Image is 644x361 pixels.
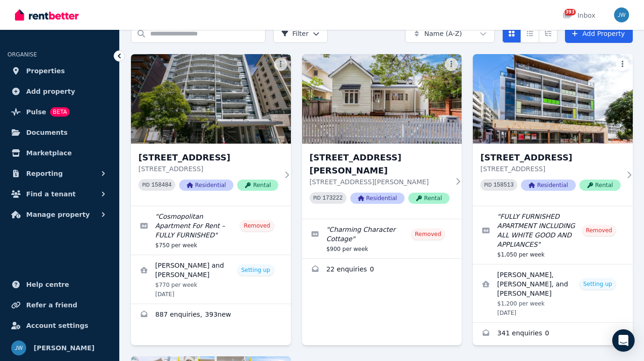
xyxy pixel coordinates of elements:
[26,320,88,331] span: Account settings
[579,180,621,191] span: Rental
[480,164,620,174] p: [STREET_ADDRESS]
[445,58,458,71] button: More options
[152,182,172,188] code: 158484
[502,24,521,43] button: Card view
[131,255,291,304] a: View details for Jimena Jara Avalos and Daniel Ibarra
[539,24,557,43] button: Expanded list view
[323,195,343,201] code: 173222
[281,29,309,38] span: Filter
[11,340,26,355] img: JASON WU
[408,193,449,204] span: Rental
[26,188,76,200] span: Find a tenant
[616,58,629,71] button: More options
[480,151,620,164] h3: [STREET_ADDRESS]
[7,164,112,183] button: Reporting
[7,144,112,162] a: Marketplace
[26,127,68,138] span: Documents
[26,65,65,76] span: Properties
[26,147,72,159] span: Marketplace
[131,304,291,326] a: Enquiries for 33/269 Hay Street, East Perth
[313,195,321,201] small: PID
[131,54,291,206] a: 33/269 Hay Street, East Perth[STREET_ADDRESS][STREET_ADDRESS]PID 158484ResidentialRental
[473,54,633,206] a: 219/26 Hood Street, Subiaco[STREET_ADDRESS][STREET_ADDRESS]PID 158513ResidentialRental
[564,9,576,15] span: 393
[179,180,233,191] span: Residential
[237,180,278,191] span: Rental
[302,54,462,144] img: 40 Robinson Street, Subiaco
[26,299,77,311] span: Refer a friend
[614,7,629,22] img: JASON WU
[405,24,495,43] button: Name (A-Z)
[7,82,112,101] a: Add property
[302,259,462,281] a: Enquiries for 40 Robinson Street, Subiaco
[142,182,150,187] small: PID
[521,180,575,191] span: Residential
[612,329,635,352] div: Open Intercom Messenger
[7,296,112,314] a: Refer a friend
[7,123,112,142] a: Documents
[473,54,633,144] img: 219/26 Hood Street, Subiaco
[273,24,328,43] button: Filter
[424,29,462,38] span: Name (A-Z)
[15,8,79,22] img: RentBetter
[26,209,90,220] span: Manage property
[521,24,539,43] button: Compact list view
[493,182,514,188] code: 158513
[7,185,112,203] button: Find a tenant
[473,323,633,345] a: Enquiries for 219/26 Hood Street, Subiaco
[473,206,633,264] a: Edit listing: FULLY FURNISHED APARTMENT INCLUDING ALL WHITE GOOD AND APPLIANCES
[563,11,595,20] div: Inbox
[131,206,291,255] a: Edit listing: Cosmopolitan Apartment For Rent – FULLY FURNISHED
[565,24,633,43] a: Add Property
[26,86,75,97] span: Add property
[7,103,112,121] a: PulseBETA
[302,219,462,258] a: Edit listing: Charming Character Cottage
[7,62,112,80] a: Properties
[131,54,291,144] img: 33/269 Hay Street, East Perth
[50,107,70,117] span: BETA
[138,164,278,174] p: [STREET_ADDRESS]
[302,54,462,219] a: 40 Robinson Street, Subiaco[STREET_ADDRESS][PERSON_NAME][STREET_ADDRESS][PERSON_NAME]PID 173222Re...
[484,182,492,187] small: PID
[7,51,37,58] span: ORGANISE
[34,342,94,354] span: [PERSON_NAME]
[26,106,46,118] span: Pulse
[310,151,449,177] h3: [STREET_ADDRESS][PERSON_NAME]
[26,279,69,290] span: Help centre
[473,264,633,322] a: View details for Chenjia Gao, Dingfei Han, and Xinglin Chen
[7,205,112,224] button: Manage property
[138,151,278,164] h3: [STREET_ADDRESS]
[7,275,112,294] a: Help centre
[7,316,112,335] a: Account settings
[310,177,449,187] p: [STREET_ADDRESS][PERSON_NAME]
[502,24,557,43] div: View options
[26,168,63,179] span: Reporting
[350,193,405,204] span: Residential
[274,58,287,71] button: More options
